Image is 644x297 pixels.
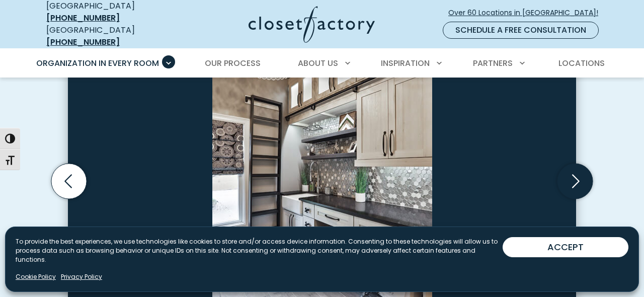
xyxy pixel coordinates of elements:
[46,36,120,48] a: [PHONE_NUMBER]
[503,237,628,257] button: ACCEPT
[16,272,56,281] a: Cookie Policy
[61,272,102,281] a: Privacy Policy
[553,160,597,203] button: Next slide
[443,22,599,39] a: Schedule a Free Consultation
[205,57,261,69] span: Our Process
[448,8,606,18] span: Over 60 Locations in [GEOGRAPHIC_DATA]!
[36,57,159,69] span: Organization in Every Room
[249,6,375,43] img: Closet Factory Logo
[46,24,170,48] div: [GEOGRAPHIC_DATA]
[381,57,430,69] span: Inspiration
[16,237,503,264] p: To provide the best experiences, we use technologies like cookies to store and/or access device i...
[558,57,605,69] span: Locations
[473,57,513,69] span: Partners
[47,160,91,203] button: Previous slide
[29,49,615,78] nav: Primary Menu
[298,57,338,69] span: About Us
[448,4,607,22] a: Over 60 Locations in [GEOGRAPHIC_DATA]!
[46,12,120,24] a: [PHONE_NUMBER]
